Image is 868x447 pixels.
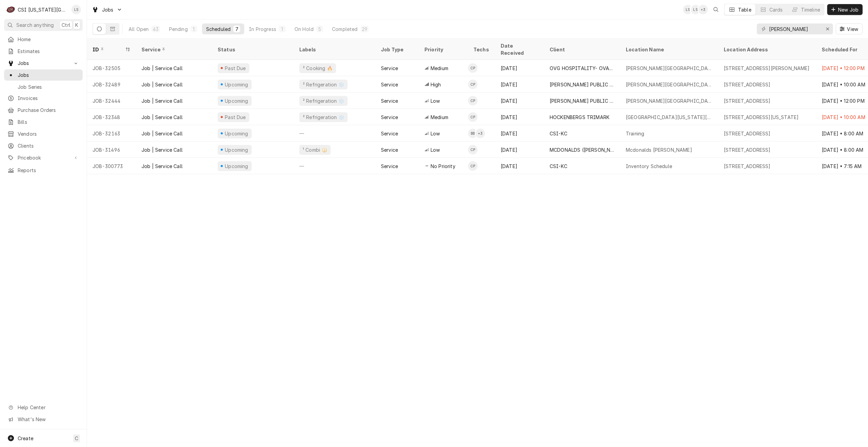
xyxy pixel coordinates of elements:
[836,23,863,34] button: View
[16,21,54,29] span: Search anything
[724,46,809,53] div: Location Address
[626,97,713,104] div: [PERSON_NAME][GEOGRAPHIC_DATA]
[626,130,644,137] div: Training
[18,95,79,102] span: Invoices
[18,130,79,137] span: Vendors
[698,5,708,14] div: + 3
[468,63,478,73] div: Charles Pendergrass's Avatar
[495,125,544,142] div: [DATE]
[683,5,692,14] div: Lindy Springer's Avatar
[711,4,721,15] button: Open search
[473,46,490,53] div: Techs
[75,21,78,29] span: K
[141,97,183,104] div: Job | Service Call
[468,80,478,89] div: CP
[218,46,287,53] div: Status
[302,114,345,121] div: ² Refrigeration ❄️
[93,46,124,53] div: ID
[18,404,79,411] span: Help Center
[302,65,333,72] div: ² Cooking 🔥
[683,5,692,14] div: LS
[381,130,398,137] div: Service
[18,154,69,161] span: Pricebook
[827,4,863,15] button: New Job
[249,26,276,33] div: In Progress
[381,46,414,53] div: Job Type
[18,36,79,43] span: Home
[18,83,79,90] span: Job Series
[4,402,83,413] a: Go to Help Center
[724,114,799,121] div: [STREET_ADDRESS][US_STATE]
[691,5,700,14] div: Lindy Springer's Avatar
[550,163,567,170] div: CSI-KC
[18,60,69,67] span: Jobs
[468,63,478,73] div: CP
[102,6,114,13] span: Jobs
[332,26,357,33] div: Completed
[550,97,615,104] div: [PERSON_NAME] PUBLIC SCHOOLS USD #497
[87,60,136,76] div: JOB-32505
[724,65,810,72] div: [STREET_ADDRESS][PERSON_NAME]
[626,81,713,88] div: [PERSON_NAME][GEOGRAPHIC_DATA]
[381,81,398,88] div: Service
[769,23,820,34] input: Keyword search
[431,146,440,153] span: Low
[4,128,83,139] a: Vendors
[801,6,820,13] div: Timeline
[224,163,249,170] div: Upcoming
[87,158,136,174] div: JOB-300773
[4,140,83,151] a: Clients
[769,6,783,13] div: Cards
[724,163,771,170] div: [STREET_ADDRESS]
[362,26,367,33] div: 29
[18,167,79,174] span: Reports
[468,96,478,105] div: CP
[141,46,205,53] div: Service
[89,4,125,15] a: Go to Jobs
[280,26,284,33] div: 1
[4,414,83,425] a: Go to What's New
[495,142,544,158] div: [DATE]
[837,6,860,13] span: New Job
[381,114,398,121] div: Service
[468,161,478,171] div: Charles Pendergrass's Avatar
[18,48,79,55] span: Estimates
[169,26,188,33] div: Pending
[468,112,478,122] div: CP
[295,26,314,33] div: On Hold
[4,165,83,176] a: Reports
[75,435,78,442] span: C
[302,146,328,153] div: ¹ Combi 🔱
[141,146,183,153] div: Job | Service Call
[468,129,478,138] div: BB
[224,130,249,137] div: Upcoming
[71,5,81,14] div: Lindy Springer's Avatar
[192,26,196,33] div: 1
[501,42,537,56] div: Date Received
[4,93,83,104] a: Invoices
[550,114,610,121] div: HOCKENBERGS TRIMARK
[431,163,455,170] span: No Priority
[18,142,79,149] span: Clients
[724,130,771,137] div: [STREET_ADDRESS]
[4,46,83,57] a: Estimates
[4,69,83,81] a: Jobs
[626,65,713,72] div: [PERSON_NAME][GEOGRAPHIC_DATA][US_STATE]
[299,46,370,53] div: Labels
[431,81,441,88] span: High
[141,130,183,137] div: Job | Service Call
[626,163,672,170] div: Inventory Schedule
[129,26,149,33] div: All Open
[18,71,79,79] span: Jobs
[468,129,478,138] div: Brian Breazier's Avatar
[4,19,83,31] button: Search anythingCtrlK
[691,5,700,14] div: LS
[224,114,247,121] div: Past Due
[724,97,771,104] div: [STREET_ADDRESS]
[381,97,398,104] div: Service
[294,125,375,142] div: —
[381,146,398,153] div: Service
[495,158,544,174] div: [DATE]
[318,26,322,33] div: 5
[4,81,83,93] a: Job Series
